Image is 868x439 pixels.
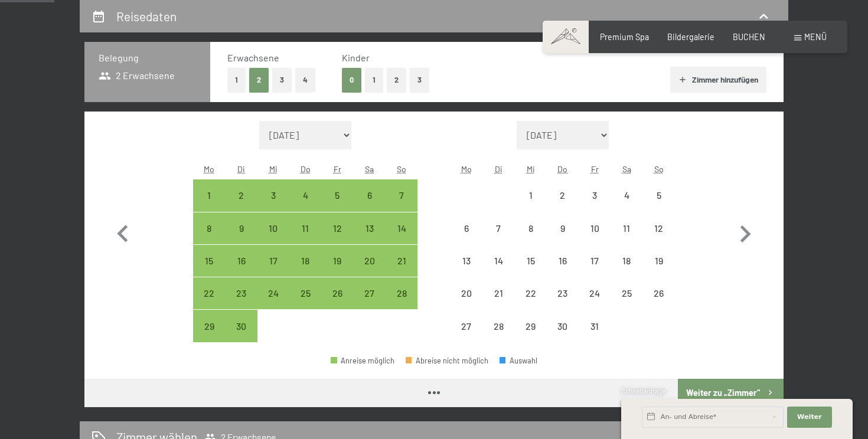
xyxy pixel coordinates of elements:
abbr: Samstag [365,164,374,174]
div: Anreise nicht möglich [451,277,482,309]
div: Sat Oct 25 2025 [611,277,642,309]
div: Anreise möglich [331,357,394,365]
div: Anreise nicht möglich [482,310,514,342]
div: Thu Sep 11 2025 [289,212,321,244]
span: Menü [804,32,827,42]
div: Anreise nicht möglich [451,310,482,342]
div: Wed Oct 15 2025 [514,245,546,277]
button: 3 [272,68,292,92]
div: 7 [387,191,416,220]
div: Abreise nicht möglich [406,357,488,365]
div: 16 [226,256,256,286]
div: Anreise nicht möglich [643,245,675,277]
div: Tue Sep 16 2025 [225,245,257,277]
div: 1 [515,191,545,220]
abbr: Montag [461,164,472,174]
div: Anreise nicht möglich [579,212,611,244]
div: Fri Oct 10 2025 [579,212,611,244]
div: Anreise nicht möglich [514,179,546,211]
div: 5 [322,191,352,220]
div: Anreise möglich [289,245,321,277]
div: Fri Oct 24 2025 [579,277,611,309]
div: 12 [644,224,674,253]
abbr: Mittwoch [527,164,535,174]
button: 4 [295,68,315,92]
div: Anreise möglich [257,179,289,211]
div: 3 [580,191,609,220]
div: Thu Oct 23 2025 [547,277,579,309]
abbr: Samstag [622,164,631,174]
abbr: Mittwoch [269,164,278,174]
abbr: Sonntag [654,164,664,174]
div: Thu Sep 04 2025 [289,179,321,211]
div: 7 [484,224,513,253]
abbr: Dienstag [237,164,245,174]
div: Anreise nicht möglich [482,277,514,309]
div: Anreise möglich [386,179,417,211]
div: 14 [387,224,416,253]
div: 11 [612,224,641,253]
div: Auswahl [500,357,537,365]
div: 8 [515,224,545,253]
div: 23 [226,289,256,318]
div: Anreise möglich [257,277,289,309]
div: Anreise nicht möglich [611,179,642,211]
div: Wed Oct 22 2025 [514,277,546,309]
div: Wed Oct 29 2025 [514,310,546,342]
div: 28 [387,289,416,318]
div: Sun Sep 14 2025 [386,212,417,244]
div: Anreise möglich [257,212,289,244]
div: 19 [322,256,352,286]
div: 28 [484,322,513,351]
div: Anreise möglich [257,245,289,277]
div: Anreise nicht möglich [611,277,642,309]
div: Anreise möglich [225,310,257,342]
div: Anreise nicht möglich [579,277,611,309]
div: 5 [644,191,674,220]
div: Anreise nicht möglich [643,179,675,211]
a: BUCHEN [733,32,765,42]
div: 20 [452,289,481,318]
div: 21 [484,289,513,318]
div: Anreise möglich [321,212,353,244]
div: Fri Oct 31 2025 [579,310,611,342]
div: Anreise möglich [354,245,386,277]
div: Anreise möglich [386,277,417,309]
span: Kinder [342,52,370,63]
div: Anreise möglich [354,277,386,309]
div: 1 [194,191,224,220]
div: 9 [548,224,577,253]
div: 22 [194,289,224,318]
abbr: Montag [204,164,214,174]
abbr: Dienstag [495,164,502,174]
div: 31 [580,322,609,351]
div: Fri Sep 12 2025 [321,212,353,244]
div: Fri Sep 05 2025 [321,179,353,211]
div: Anreise möglich [193,245,225,277]
div: 9 [226,224,256,253]
div: Sat Oct 18 2025 [611,245,642,277]
div: Thu Oct 09 2025 [547,212,579,244]
button: 0 [342,68,361,92]
div: 3 [259,191,288,220]
div: 4 [612,191,641,220]
div: Wed Sep 03 2025 [257,179,289,211]
div: Tue Sep 09 2025 [225,212,257,244]
div: Sun Oct 05 2025 [643,179,675,211]
div: Fri Oct 17 2025 [579,245,611,277]
div: 20 [355,256,384,286]
button: 1 [365,68,383,92]
div: Fri Sep 26 2025 [321,277,353,309]
div: Mon Sep 29 2025 [193,310,225,342]
div: Anreise nicht möglich [451,212,482,244]
button: 2 [249,68,269,92]
div: Sat Oct 11 2025 [611,212,642,244]
button: Weiter [787,407,832,428]
div: 13 [355,224,384,253]
div: 16 [548,256,577,286]
div: Anreise möglich [321,179,353,211]
div: Anreise nicht möglich [514,277,546,309]
div: Anreise möglich [289,212,321,244]
div: 13 [452,256,481,286]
